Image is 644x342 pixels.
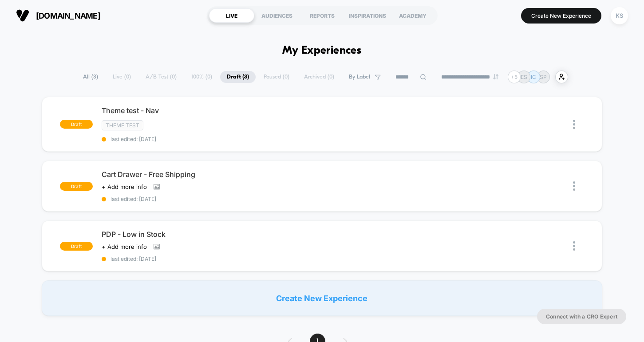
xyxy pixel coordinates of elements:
[573,120,575,129] img: close
[13,8,103,23] button: [DOMAIN_NAME]
[531,74,536,80] p: IC
[36,11,100,20] span: [DOMAIN_NAME]
[209,8,254,23] div: LIVE
[573,181,575,191] img: close
[60,182,93,191] span: draft
[76,71,105,83] span: All ( 3 )
[102,120,143,130] span: Theme Test
[349,74,370,80] span: By Label
[102,183,147,190] span: + Add more info
[60,120,93,129] span: draft
[611,7,628,24] div: KS
[42,280,602,316] div: Create New Experience
[521,8,601,24] button: Create New Experience
[521,74,527,80] p: ES
[254,8,300,23] div: AUDIENCES
[282,44,362,57] h1: My Experiences
[608,7,631,25] button: KS
[102,106,321,115] span: Theme test - Nav
[102,196,321,202] span: last edited: [DATE]
[220,71,256,83] span: Draft ( 3 )
[102,230,321,239] span: PDP - Low in Stock
[60,242,93,251] span: draft
[540,74,547,80] p: SP
[300,8,345,23] div: REPORTS
[102,243,147,250] span: + Add more info
[390,8,435,23] div: ACADEMY
[493,74,498,79] img: end
[537,309,626,324] button: Connect with a CRO Expert
[102,256,321,262] span: last edited: [DATE]
[102,136,321,142] span: last edited: [DATE]
[508,71,521,83] div: + 5
[345,8,390,23] div: INSPIRATIONS
[573,241,575,251] img: close
[16,9,29,22] img: Visually logo
[102,170,321,179] span: Cart Drawer - Free Shipping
